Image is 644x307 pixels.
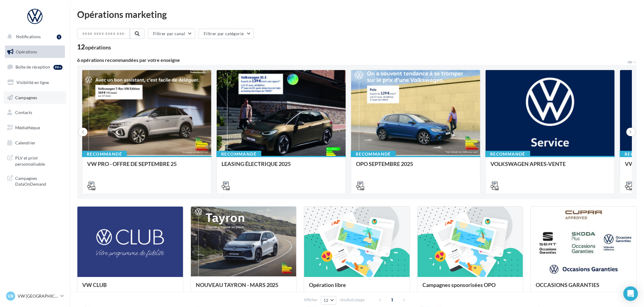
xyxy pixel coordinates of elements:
[15,174,63,187] span: Campagnes DataOnDemand
[4,91,66,104] a: Campagnes
[623,286,638,301] div: Open Intercom Messenger
[4,172,66,190] a: Campagnes DataOnDemand
[87,161,206,173] div: VW PRO - OFFRE DE SEPTEMBRE 25
[16,49,37,54] span: Opérations
[196,282,292,294] div: NOUVEAU TAYRON - MARS 2025
[53,65,63,70] div: 99+
[15,64,50,69] span: Boîte de réception
[340,297,365,303] span: résultats/page
[8,293,14,299] span: VB
[15,110,32,115] span: Contacts
[485,151,530,157] div: Recommandé
[4,121,66,134] a: Médiathèque
[5,290,65,302] a: VB VW [GEOGRAPHIC_DATA]
[309,282,405,294] div: Opération libre
[18,293,58,299] p: VW [GEOGRAPHIC_DATA]
[216,151,261,157] div: Recommandé
[4,151,66,169] a: PLV et print personnalisable
[15,154,63,167] span: PLV et print personnalisable
[222,161,341,173] div: LEASING ÉLECTRIQUE 2025
[15,125,40,130] span: Médiathèque
[4,76,66,89] a: Visibilité en ligne
[16,34,41,39] span: Notifications
[4,106,66,119] a: Contacts
[15,95,37,100] span: Campagnes
[4,30,64,43] button: Notifications 1
[82,282,178,294] div: VW CLUB
[16,80,49,85] span: Visibilité en ligne
[321,296,336,305] button: 12
[4,46,66,58] a: Opérations
[490,161,610,173] div: VOLKSWAGEN APRES-VENTE
[324,298,329,303] span: 12
[148,29,195,39] button: Filtrer par canal
[536,282,632,294] div: OCCASIONS GARANTIES
[77,10,637,19] div: Opérations marketing
[351,151,396,157] div: Recommandé
[422,282,518,294] div: Campagnes sponsorisées OPO
[77,58,627,62] div: 6 opérations recommandées par votre enseigne
[85,45,111,50] div: opérations
[198,29,254,39] button: Filtrer par catégorie
[356,161,475,173] div: OPO SEPTEMBRE 2025
[57,35,61,39] div: 1
[4,137,66,149] a: Calendrier
[4,60,66,73] a: Boîte de réception99+
[304,297,317,303] span: Afficher
[77,44,111,50] div: 12
[15,140,36,145] span: Calendrier
[82,151,127,157] div: Recommandé
[387,295,397,305] span: 1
